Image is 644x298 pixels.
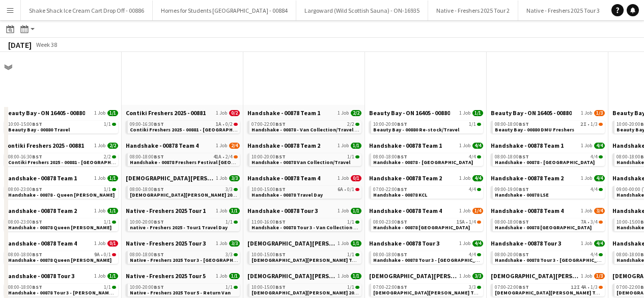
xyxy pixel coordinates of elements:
[126,207,206,214] span: Native - Freshers 2025 Tour 1
[491,142,564,149] span: Handshake - 00878 Team 1
[369,174,483,207] div: Handshake - 00878 Team 21 Job4/407:00-22:00BST4/4Handshake - 00878 KCL
[594,110,605,116] span: 1/3
[491,207,605,239] div: Handshake - 00878 Team 41 Job3/408:00-18:00BST7A•3/4Handshake - 00878 [GEOGRAPHIC_DATA]
[251,153,359,165] a: 10:00-20:00BST1/1Handshake - 00878 Van Collection/Travel
[459,273,470,279] span: 1 Job
[491,174,564,182] span: Handshake - 00878 Team 2
[469,122,476,127] span: 1/1
[519,121,529,127] span: BST
[373,121,481,132] a: 10:00-20:00BST1/1Beauty Bay - 00880 Re-stock/Travel
[491,272,605,280] a: [DEMOGRAPHIC_DATA][PERSON_NAME] 2025 Tour 1 - 008481 Job1/3
[369,239,483,272] div: Handshake - 00878 Tour 31 Job4/408:00-18:00BST4/4Handshake - 00878 Tour 3 - [GEOGRAPHIC_DATA]
[369,109,450,117] span: Beauty Bay - ON 16405 - 00880
[591,187,598,192] span: 4/4
[338,273,349,279] span: 1 Job
[104,220,111,225] span: 1/1
[581,220,586,225] span: 7A
[591,252,598,257] span: 4/4
[373,126,459,133] span: Beauty Bay - 00880 Re-stock/Travel
[351,143,361,149] span: 1/1
[369,239,439,247] span: Handshake - 00878 Tour 3
[594,273,605,279] span: 1/3
[4,207,77,214] span: Handshake - 00878 Team 2
[130,219,238,230] a: 10:00-20:00BST1/1native - Freshers 2025 - Tour1 Travel Day
[495,153,603,165] a: 08:00-18:00BST4/4Handshake - 00878 - [GEOGRAPHIC_DATA]
[8,154,42,159] span: 08:00-16:30
[94,143,105,149] span: 1 Job
[472,143,483,149] span: 4/4
[369,142,483,174] div: Handshake - 00878 Team 11 Job4/408:00-18:00BST4/4Handshake - 00878 - [GEOGRAPHIC_DATA]
[495,257,611,263] span: Handshake - 00878 Tour 3 - Leeds University
[338,110,349,116] span: 1 Job
[251,219,359,230] a: 11:00-16:00BST1/1Handshake - 00878 Tour 3 - Van Collection & Travel Day
[275,153,286,160] span: BST
[251,122,286,127] span: 07:00-22:00
[247,174,320,182] span: Handshake - 00878 Team 4
[126,239,240,247] a: Native - Freshers 2025 Tour 31 Job3/3
[591,154,598,159] span: 4/4
[247,142,361,174] div: Handshake - 00878 Team 21 Job1/110:00-20:00BST1/1Handshake - 00878 Van Collection/Travel
[373,187,407,192] span: 07:00-22:00
[373,186,481,198] a: 07:00-22:00BST4/4Handshake - 00878 KCL
[495,154,529,159] span: 08:00-18:00
[491,207,605,214] a: Handshake - 00878 Team 41 Job3/4
[216,122,221,127] span: 1A
[130,257,255,263] span: Native - Freshers 2025 Tour 3 - University of York
[251,192,323,198] span: Handshake - 00878 Travel Day
[581,110,592,116] span: 1 Job
[351,175,361,181] span: 0/1
[581,143,592,149] span: 1 Job
[369,239,483,247] a: Handshake - 00878 Tour 31 Job4/4
[130,251,238,263] a: 08:00-18:00BST3/3Native - Freshers 2025 Tour 3 - [GEOGRAPHIC_DATA]
[94,252,100,257] span: 9A
[126,207,240,214] a: Native - Freshers 2025 Tour 11 Job1/1
[247,207,318,214] span: Handshake - 00878 Tour 3
[495,224,592,231] span: Handshake - 00878 Leicester
[580,122,586,127] span: 2I
[94,273,105,279] span: 1 Job
[459,175,470,181] span: 1 Job
[107,175,118,181] span: 1/1
[154,219,164,225] span: BST
[229,110,240,116] span: 0/2
[126,174,240,182] a: [DEMOGRAPHIC_DATA][PERSON_NAME] 2025 Tour 2 - 008481 Job3/3
[32,219,42,225] span: BST
[126,272,240,280] a: Native - Freshers 2025 Tour 51 Job1/1
[4,174,118,182] a: Handshake - 00878 Team 11 Job1/1
[8,192,115,198] span: Handshake - 00878 - Queen Marys
[4,272,74,280] span: Handshake - 00878 Tour 3
[107,273,118,279] span: 1/1
[373,153,481,165] a: 08:00-18:00BST4/4Handshake - 00878 - [GEOGRAPHIC_DATA]
[130,220,164,225] span: 10:00-20:00
[594,240,605,247] span: 4/4
[104,154,111,159] span: 2/2
[338,240,349,247] span: 1 Job
[126,207,240,239] div: Native - Freshers 2025 Tour 11 Job1/110:00-20:00BST1/1native - Freshers 2025 - Tour1 Travel Day
[126,142,199,149] span: Handshake - 00878 Team 4
[397,219,407,225] span: BST
[347,122,354,127] span: 2/2
[296,1,428,20] button: Largoward (Wild Scottish Sauna) - ON-16935
[216,175,227,181] span: 1 Job
[369,272,457,280] span: Lady Garden 2025 Tour 1 - 00848
[591,122,598,127] span: 1/3
[251,186,359,198] a: 10:00-15:00BST6A•0/1Handshake - 00878 Travel Day
[459,240,470,247] span: 1 Job
[126,239,240,272] div: Native - Freshers 2025 Tour 31 Job3/308:00-18:00BST3/3Native - Freshers 2025 Tour 3 - [GEOGRAPHIC...
[8,122,42,127] span: 10:00-15:00
[247,109,361,117] a: Handshake - 00878 Team 11 Job2/2
[107,208,118,214] span: 1/1
[32,251,42,258] span: BST
[373,219,481,230] a: 08:00-23:00BST15A•1/4Handshake - 00878 [GEOGRAPHIC_DATA]
[397,251,407,258] span: BST
[275,186,286,193] span: BST
[226,220,233,225] span: 1/1
[351,110,361,116] span: 2/2
[369,207,483,239] div: Handshake - 00878 Team 41 Job1/408:00-23:00BST15A•1/4Handshake - 00878 [GEOGRAPHIC_DATA]
[457,220,465,225] span: 15A
[495,121,603,132] a: 08:00-18:00BST2I•1/3Beauty Bay - 00880 DMU Freshers
[126,239,206,247] span: Native - Freshers 2025 Tour 3
[251,154,286,159] span: 10:00-20:00
[251,257,411,263] span: Lady Garden Tour 1 - 00848 - Travel Day
[459,208,470,214] span: 1 Job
